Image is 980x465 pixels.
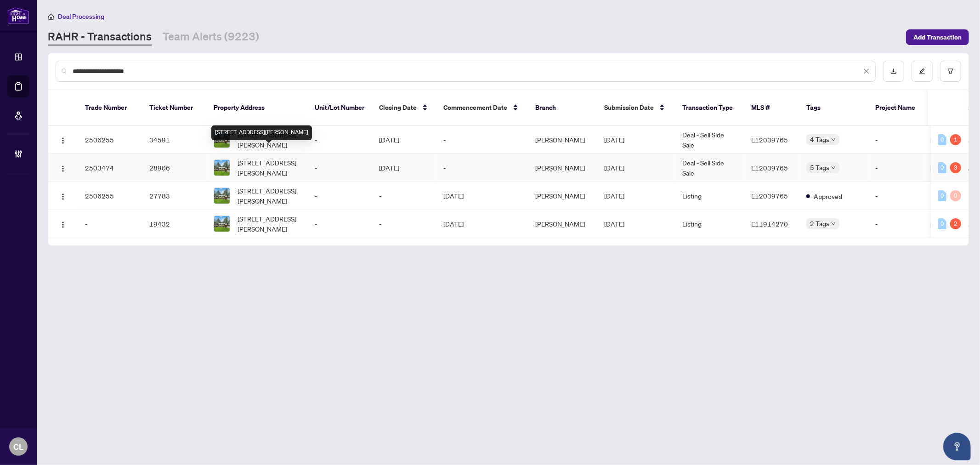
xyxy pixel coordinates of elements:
button: Logo [56,160,70,175]
td: [PERSON_NAME] [528,126,597,154]
th: Project Name [868,90,923,126]
span: 5 Tags [810,162,829,173]
div: 0 [938,190,946,201]
div: 0 [938,218,946,229]
td: [DATE] [597,126,675,154]
td: 34591 [142,126,206,154]
td: Deal - Sell Side Sale [675,126,744,154]
td: [DATE] [597,210,675,238]
td: - [78,210,142,238]
span: filter [947,68,954,74]
span: Deal Processing [58,12,104,21]
span: Closing Date [379,102,417,113]
td: 2506255 [78,126,142,154]
img: Logo [59,165,67,172]
th: Trade Number [78,90,142,126]
td: - [372,210,436,238]
th: Tags [799,90,868,126]
span: [STREET_ADDRESS][PERSON_NAME] [238,214,300,234]
td: [DATE] [436,182,528,210]
td: Listing [675,182,744,210]
span: home [48,13,54,20]
span: edit [919,68,925,74]
img: thumbnail-img [214,160,230,176]
button: filter [940,61,961,82]
td: - [307,154,372,182]
th: Commencement Date [436,90,528,126]
td: Deal - Sell Side Sale [675,154,744,182]
td: - [868,210,923,238]
span: Add Transaction [913,30,962,45]
span: Approved [814,191,842,201]
td: [DATE] [372,154,436,182]
th: Property Address [206,90,307,126]
span: 2 Tags [810,218,829,229]
span: 4 Tags [810,134,829,145]
td: - [436,126,528,154]
img: Logo [59,137,67,144]
td: Listing [675,210,744,238]
td: - [436,154,528,182]
td: - [372,182,436,210]
td: 2506255 [78,182,142,210]
button: Logo [56,188,70,203]
span: close [863,68,870,74]
button: Open asap [943,433,971,460]
div: 0 [938,134,946,145]
td: [PERSON_NAME] [528,182,597,210]
span: download [890,68,897,74]
span: E12039765 [751,192,788,200]
span: down [831,137,836,142]
span: E12039765 [751,164,788,172]
th: Closing Date [372,90,436,126]
td: - [868,126,923,154]
div: [STREET_ADDRESS][PERSON_NAME] [211,125,312,140]
th: Transaction Type [675,90,744,126]
div: 0 [950,190,961,201]
td: - [307,182,372,210]
td: - [307,126,372,154]
td: 28906 [142,154,206,182]
td: 2503474 [78,154,142,182]
span: CL [13,440,23,453]
div: 0 [938,162,946,173]
button: edit [912,61,933,82]
span: down [831,221,836,226]
button: Logo [56,216,70,231]
span: Submission Date [604,102,654,113]
button: Add Transaction [906,29,969,45]
button: download [883,61,904,82]
td: 27783 [142,182,206,210]
a: Team Alerts (9223) [163,29,259,45]
span: E11914270 [751,220,788,228]
span: E12039765 [751,136,788,144]
button: Logo [56,132,70,147]
img: Logo [59,193,67,200]
td: [DATE] [372,126,436,154]
div: 3 [950,162,961,173]
td: 19432 [142,210,206,238]
span: [STREET_ADDRESS][PERSON_NAME] [238,186,300,206]
img: logo [7,7,29,24]
a: RAHR - Transactions [48,29,152,45]
td: [DATE] [597,182,675,210]
th: MLS # [744,90,799,126]
th: Ticket Number [142,90,206,126]
span: Commencement Date [443,102,507,113]
td: [PERSON_NAME] [528,154,597,182]
td: [DATE] [436,210,528,238]
th: Branch [528,90,597,126]
td: - [868,182,923,210]
div: 1 [950,134,961,145]
img: thumbnail-img [214,216,230,232]
td: - [307,210,372,238]
td: [PERSON_NAME] [528,210,597,238]
th: Submission Date [597,90,675,126]
td: - [868,154,923,182]
span: down [831,165,836,170]
th: Unit/Lot Number [307,90,372,126]
td: [DATE] [597,154,675,182]
img: thumbnail-img [214,188,230,204]
span: [STREET_ADDRESS][PERSON_NAME] [238,158,300,178]
img: Logo [59,221,67,228]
